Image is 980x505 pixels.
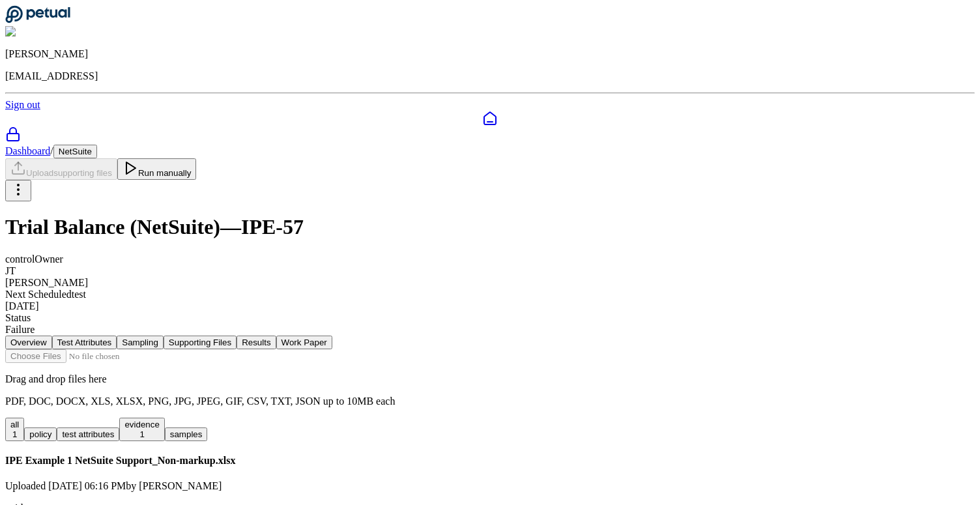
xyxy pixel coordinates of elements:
[5,336,52,349] button: Overview
[5,373,975,385] p: Drag and drop files here
[5,289,975,300] div: Next Scheduled test
[52,336,117,349] button: Test Attributes
[276,336,332,349] button: Work Paper
[5,312,975,324] div: Status
[124,429,159,439] div: 1
[5,418,24,441] button: all 1
[117,158,197,180] button: Run manually
[5,158,117,180] button: Uploadsupporting files
[165,427,208,441] button: samples
[5,99,40,110] a: Sign out
[5,145,975,158] div: /
[5,480,975,492] p: Uploaded [DATE] 06:16 PM by [PERSON_NAME]
[53,145,97,158] button: NetSuite
[5,215,975,239] h1: Trial Balance (NetSuite) — IPE-57
[5,26,68,38] img: Snir Kodesh
[5,396,975,407] p: PDF, DOC, DOCX, XLS, XLSX, PNG, JPG, JPEG, GIF, CSV, TXT, JSON up to 10MB each
[5,70,975,82] p: [EMAIL_ADDRESS]
[5,265,16,276] span: JT
[5,14,70,25] a: Go to Dashboard
[10,429,19,439] div: 1
[5,336,975,349] nav: Tabs
[5,277,88,288] span: [PERSON_NAME]
[57,427,119,441] button: test attributes
[117,336,164,349] button: Sampling
[5,145,50,156] a: Dashboard
[5,111,975,126] a: Dashboard
[5,48,975,60] p: [PERSON_NAME]
[5,126,975,145] a: SOC
[237,336,276,349] button: Results
[5,253,975,265] div: control Owner
[24,427,57,441] button: policy
[164,336,237,349] button: Supporting Files
[119,418,164,441] button: evidence 1
[5,324,975,336] div: Failure
[5,455,975,467] h4: IPE Example 1 NetSuite Support_Non-markup.xlsx
[5,300,975,312] div: [DATE]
